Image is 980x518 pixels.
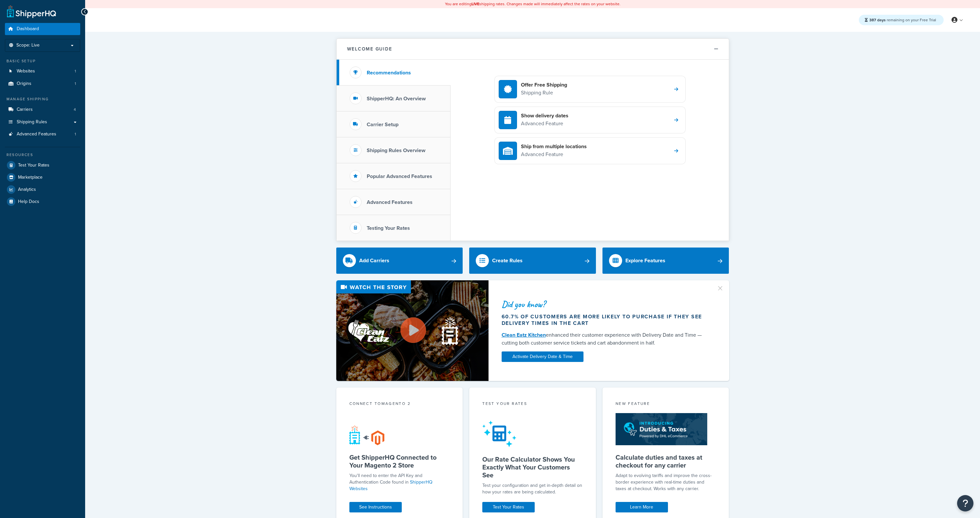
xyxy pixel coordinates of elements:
[616,472,716,492] p: Adapt to evolving tariffs and improve the cross-border experience with real-time duties and taxes...
[5,152,80,158] div: Resources
[521,150,587,159] p: Advanced Feature
[349,479,433,492] a: ShipperHQ Websites
[75,131,76,137] span: 1
[367,199,413,205] h3: Advanced Features
[502,300,709,309] div: Did you know?
[17,119,47,125] span: Shipping Rules
[521,89,567,97] p: Shipping Rule
[521,143,587,150] h4: Ship from multiple locations
[17,131,56,137] span: Advanced Features
[5,78,80,90] a: Origins1
[5,78,80,90] li: Origins
[367,122,398,128] h3: Carrier Setup
[349,453,450,469] h5: Get ShipperHQ Connected to Your Magento 2 Store
[5,58,80,64] div: Basic Setup
[869,17,936,23] span: remaining on your Free Trial
[5,128,80,140] li: Advanced Features
[336,248,463,274] a: Add Carriers
[472,1,479,7] b: LIVE
[5,159,80,171] a: Test Your Rates
[616,401,716,408] div: New Feature
[5,104,80,116] li: Carriers
[5,128,80,140] a: Advanced Features1
[616,453,716,469] h5: Calculate duties and taxes at checkout for any carrier
[17,81,31,87] span: Origins
[17,69,35,74] span: Websites
[5,116,80,128] a: Shipping Rules
[5,23,80,35] a: Dashboard
[347,47,392,51] h2: Welcome Guide
[367,70,411,76] h3: Recommendations
[367,173,432,179] h3: Popular Advanced Features
[17,107,33,112] span: Carriers
[5,171,80,183] a: Marketplace
[5,196,80,208] a: Help Docs
[359,256,389,265] div: Add Carriers
[336,280,489,381] img: Video thumbnail
[502,331,546,339] a: Clean Eatz Kitchen
[625,256,665,265] div: Explore Features
[482,401,583,408] div: Test your rates
[502,331,709,347] div: enhanced their customer experience with Delivery Date and Time — cutting both customer service ti...
[367,148,425,153] h3: Shipping Rules Overview
[337,39,729,60] button: Welcome Guide
[482,455,583,479] h5: Our Rate Calculator Shows You Exactly What Your Customers See
[367,225,410,231] h3: Testing Your Rates
[349,472,450,492] p: You'll need to enter the API Key and Authentication Code found in
[502,313,709,327] div: 60.7% of customers are more likely to purchase if they see delivery times in the cart
[5,96,80,102] div: Manage Shipping
[75,81,76,87] span: 1
[482,502,535,512] a: Test Your Rates
[75,69,76,74] span: 1
[349,502,402,512] a: See Instructions
[521,81,567,89] h4: Offer Free Shipping
[5,104,80,116] a: Carriers4
[602,248,729,274] a: Explore Features
[74,107,76,112] span: 4
[957,495,973,511] button: Open Resource Center
[521,119,568,128] p: Advanced Feature
[17,26,39,32] span: Dashboard
[5,65,80,77] li: Websites
[502,351,583,362] a: Activate Delivery Date & Time
[18,175,43,180] span: Marketplace
[869,17,886,23] strong: 387 days
[492,256,523,265] div: Create Rules
[349,401,450,408] div: Connect to Magento 2
[482,482,583,495] div: Test your configuration and get in-depth detail on how your rates are being calculated.
[5,184,80,195] a: Analytics
[18,199,39,205] span: Help Docs
[349,425,384,445] img: connect-shq-magento-24cdf84b.svg
[521,112,568,119] h4: Show delivery dates
[616,502,668,512] a: Learn More
[469,248,596,274] a: Create Rules
[18,187,36,192] span: Analytics
[367,96,426,102] h3: ShipperHQ: An Overview
[5,65,80,77] a: Websites1
[18,163,49,168] span: Test Your Rates
[16,43,40,48] span: Scope: Live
